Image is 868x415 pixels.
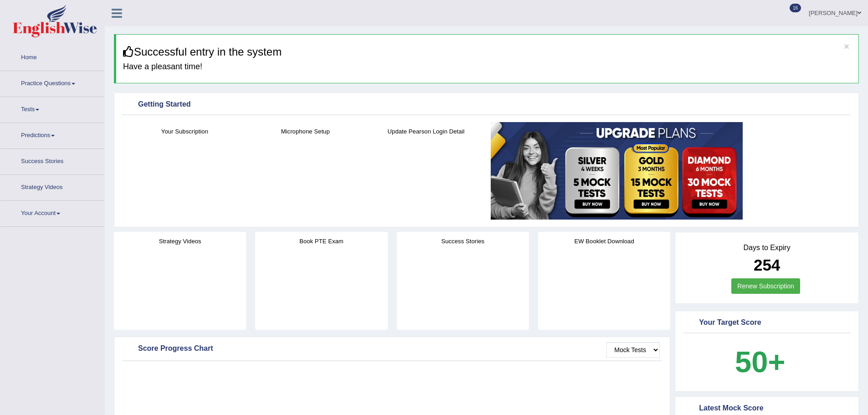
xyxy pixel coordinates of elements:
[844,41,849,51] button: ×
[0,45,104,68] a: Home
[124,342,660,356] div: Score Progress Chart
[685,244,848,252] h4: Days to Expiry
[123,46,852,58] h3: Successful entry in the system
[0,97,104,120] a: Tests
[129,127,241,136] h4: Your Subscription
[114,236,246,246] h4: Strategy Videos
[538,236,670,246] h4: EW Booklet Download
[397,236,529,246] h4: Success Stories
[754,256,780,274] b: 254
[0,123,104,146] a: Predictions
[0,175,104,198] a: Strategy Videos
[731,278,800,294] a: Renew Subscription
[491,122,743,220] img: small5.jpg
[124,98,848,112] div: Getting Started
[370,127,482,136] h4: Update Pearson Login Detail
[0,149,104,172] a: Success Stories
[0,71,104,94] a: Practice Questions
[0,201,104,224] a: Your Account
[735,345,785,379] b: 50+
[250,127,361,136] h4: Microphone Setup
[123,62,852,72] h4: Have a pleasant time!
[685,316,848,330] div: Your Target Score
[790,4,801,12] span: 16
[255,236,387,246] h4: Book PTE Exam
